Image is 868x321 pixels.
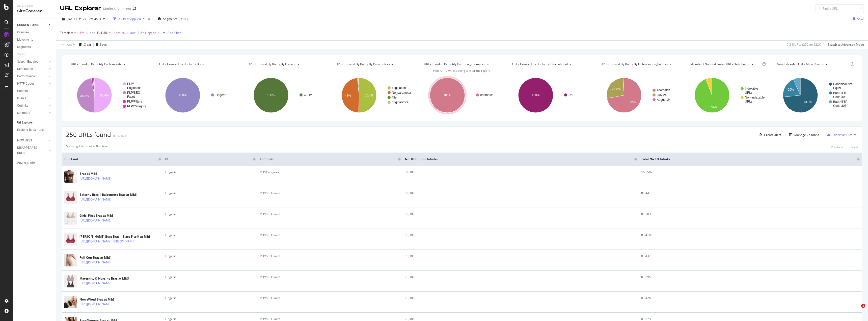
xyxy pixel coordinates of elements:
div: PLP/SEO-Facet [260,275,401,279]
button: Segments[DATE] [155,15,190,23]
img: Equal [113,135,115,137]
span: = [74,31,76,35]
div: 79,388 [405,296,637,300]
div: Outlinks [17,103,28,108]
div: and [130,31,135,35]
div: [PERSON_NAME] Bust Bras | Sizes F to K at M&S [79,234,157,239]
text: originalPrice [392,101,409,104]
span: URLs Crawled By Botify By template [71,62,122,66]
a: [URL][DOMAIN_NAME][PERSON_NAME] [79,239,135,244]
a: HTTP Codes [17,81,47,86]
div: 81,428 [641,296,860,300]
div: 163,592 [641,170,860,175]
text: PLP/Filters [127,100,142,103]
h4: URLs Crawled By Botify By international [511,60,589,68]
text: 73.3% [804,100,812,104]
text: filter [392,96,398,99]
span: 2025 Aug. 23rd [67,17,77,21]
text: PLP/Category [127,105,146,108]
div: Segments [17,44,31,50]
span: Segments [163,17,177,21]
text: pagination [392,86,406,90]
a: [URL][DOMAIN_NAME] [79,260,112,265]
text: 100% [179,93,186,97]
a: Visits [17,52,30,57]
text: Bad HTTP [833,100,847,104]
span: 1 [861,304,865,308]
span: URLs Crawled By Botify By optimisation_batches [601,62,668,66]
input: Find a URL [816,4,864,13]
a: [URL][DOMAIN_NAME] [79,176,112,181]
a: Overview [17,30,52,35]
a: Performance [17,74,47,79]
svg: A chart. [684,73,770,117]
img: main image [64,168,77,185]
a: Outlinks [17,103,47,108]
span: = [143,31,144,35]
span: Lingerie [145,29,156,36]
div: Bras at M&S [79,171,133,176]
span: BU [138,31,142,35]
span: URLs Crawled By Botify By division [248,62,296,66]
div: Manage Columns [794,133,819,137]
svg: A chart. [331,73,417,117]
span: BU [165,157,246,161]
div: Inlinks [17,96,26,101]
div: 79,388 [405,275,637,279]
a: Distribution [17,66,47,72]
div: PLP/SEO-Facet [260,296,401,300]
div: Clear [84,42,91,47]
div: Analytics [17,4,52,8]
span: Non-Indexable URLs Main Reason [777,62,824,66]
div: Save [857,17,864,21]
span: URLs Crawled By Botify By bu [159,62,201,66]
text: #nomatch [657,88,670,92]
span: Total No. of Inlinks [641,157,850,161]
span: URL Card [64,157,157,161]
text: Facet [127,95,135,98]
div: A chart. [419,73,505,117]
span: Full URL [97,31,108,35]
span: vs [83,17,87,21]
button: Previous [831,144,843,150]
div: Analysis Info [17,160,35,165]
div: URL Explorer [60,4,101,13]
text: #nomatch [480,93,494,97]
svg: A chart. [507,73,593,117]
svg: A chart. [596,73,682,117]
div: SiteCrawler [17,8,52,14]
div: Non-Wired Bras at M&S [79,297,133,302]
div: Url Explorer [17,120,33,125]
div: 79,389 [405,254,637,258]
a: Movements [17,37,52,42]
div: +4.16% [116,134,126,138]
text: July-24 [657,93,667,97]
text: PLP/SEO- [127,91,141,94]
div: A chart. [772,73,858,117]
span: Previous [87,17,101,21]
div: Previous [831,145,843,149]
a: [URL][DOMAIN_NAME] [79,281,112,286]
div: Apply [67,42,75,47]
a: DISAPPEARED URLS [17,145,47,156]
a: Search Engines [17,59,47,64]
text: URLs [745,91,752,94]
svg: A chart. [154,73,240,117]
div: 79,388 [405,170,637,175]
div: arrow-right-arrow-left [133,7,136,11]
div: 79,389 [405,212,637,216]
div: A chart. [243,73,329,117]
span: Hold CTRL while clicking to filter the report. [433,69,491,72]
div: A chart. [66,73,152,117]
div: NEW URLS [17,138,32,143]
div: Explorer Bookmarks [17,127,44,133]
img: main image [64,231,77,248]
div: times [147,16,151,21]
button: Manage Columns [787,132,819,138]
button: [DATE] [60,15,83,23]
text: Bad HTTP [833,91,847,95]
div: and [90,31,95,35]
